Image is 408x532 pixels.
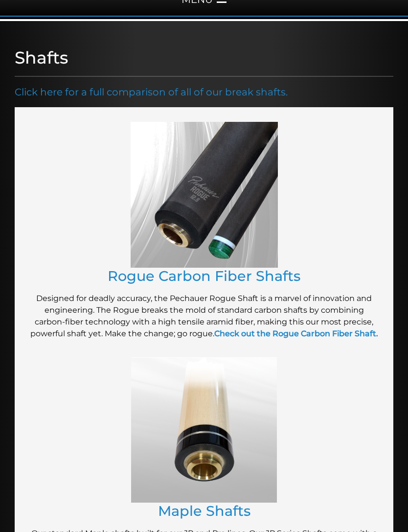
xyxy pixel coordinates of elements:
a: Maple Shafts [158,502,250,519]
a: Check out the Rogue Carbon Fiber Shaft. [214,329,378,338]
a: Click here for a full comparison of all of our break shafts. [15,86,288,98]
h1: Shafts [15,48,393,68]
p: Designed for deadly accuracy, the Pechauer Rogue Shaft is a marvel of innovation and engineering.... [29,293,379,340]
a: Rogue Carbon Fiber Shafts [108,267,300,284]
